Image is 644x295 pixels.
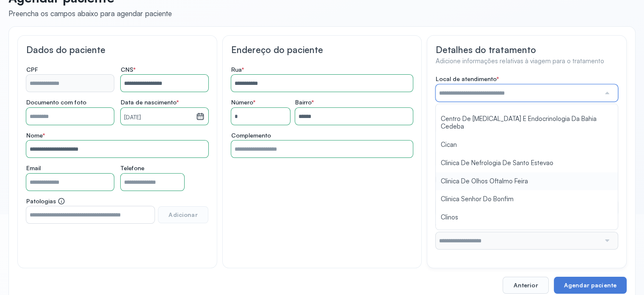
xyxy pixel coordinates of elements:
[436,172,618,191] li: Clinica De Olhos Oftalmo Feira
[26,44,208,55] h3: Dados do paciente
[436,110,618,136] li: Centro De [MEDICAL_DATA] E Endocrinologia Da Bahia Cedeba
[436,208,618,227] li: Clinos
[26,164,41,172] span: Email
[158,206,208,223] button: Adicionar
[26,98,86,106] span: Documento com foto
[436,57,618,65] h4: Adicione informações relativas à viagem para o tratamento
[26,132,45,139] span: Nome
[295,98,314,106] span: Bairro
[121,66,135,73] span: CNS
[26,197,65,205] span: Patologias
[231,44,413,55] h3: Endereço do paciente
[231,66,244,73] span: Rua
[231,132,271,139] span: Complemento
[436,136,618,154] li: Cican
[231,98,255,106] span: Número
[436,154,618,172] li: Clinica De Nefrologia De Santo Estevao
[8,9,172,18] div: Preencha os campos abaixo para agendar paciente
[26,66,38,73] span: CPF
[554,277,627,294] button: Agendar paciente
[436,190,618,208] li: Clinica Senhor Do Bonfim
[124,113,193,122] small: [DATE]
[121,98,179,106] span: Data de nascimento
[436,227,618,245] li: Coe Centro De Olhos Especializados
[503,277,548,294] button: Anterior
[436,75,499,83] span: Local de atendimento
[121,164,144,172] span: Telefone
[436,44,618,55] h3: Detalhes do tratamento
